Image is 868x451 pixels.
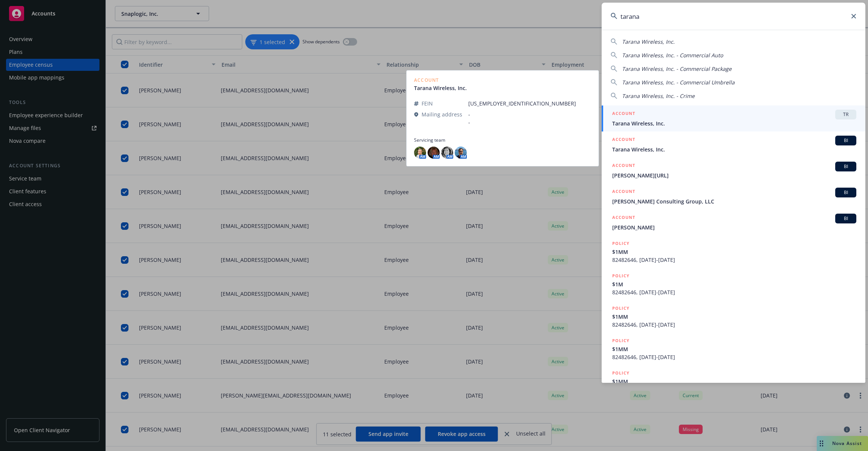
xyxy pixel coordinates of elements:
[612,110,635,119] h5: ACCOUNT
[612,256,856,264] span: 82482646, [DATE]-[DATE]
[612,162,635,171] h5: ACCOUNT
[612,223,856,231] span: [PERSON_NAME]
[602,235,865,268] a: POLICY$1MM82482646, [DATE]-[DATE]
[602,157,865,183] a: ACCOUNTBI[PERSON_NAME][URL]
[612,313,856,321] span: $1MM
[602,365,865,397] a: POLICY$1MM
[612,304,630,312] h5: POLICY
[602,105,865,131] a: ACCOUNTTRTarana Wireless, Inc.
[612,197,856,205] span: [PERSON_NAME] Consulting Group, LLC
[612,280,856,288] span: $1M
[612,145,856,153] span: Tarana Wireless, Inc.
[602,183,865,209] a: ACCOUNTBI[PERSON_NAME] Consulting Group, LLC
[838,111,853,118] span: TR
[612,288,856,296] span: 82482646, [DATE]-[DATE]
[612,248,856,256] span: $1MM
[612,240,630,247] h5: POLICY
[602,268,865,300] a: POLICY$1M82482646, [DATE]-[DATE]
[612,369,630,377] h5: POLICY
[612,321,856,329] span: 82482646, [DATE]-[DATE]
[602,209,865,235] a: ACCOUNTBI[PERSON_NAME]
[612,272,630,280] h5: POLICY
[602,3,865,30] input: Search...
[602,333,865,365] a: POLICY$1MM82482646, [DATE]-[DATE]
[622,79,735,86] span: Tarana Wireless, Inc. - Commercial Umbrella
[612,136,635,145] h5: ACCOUNT
[838,189,853,196] span: BI
[838,137,853,144] span: BI
[602,300,865,333] a: POLICY$1MM82482646, [DATE]-[DATE]
[612,171,856,179] span: [PERSON_NAME][URL]
[622,38,675,45] span: Tarana Wireless, Inc.
[612,353,856,361] span: 82482646, [DATE]-[DATE]
[612,345,856,353] span: $1MM
[622,65,732,72] span: Tarana Wireless, Inc. - Commercial Package
[612,214,635,223] h5: ACCOUNT
[612,337,630,344] h5: POLICY
[838,215,853,222] span: BI
[612,378,856,385] span: $1MM
[612,119,856,127] span: Tarana Wireless, Inc.
[622,52,723,59] span: Tarana Wireless, Inc. - Commercial Auto
[622,92,695,99] span: Tarana Wireless, Inc. - Crime
[612,188,635,197] h5: ACCOUNT
[838,163,853,170] span: BI
[602,131,865,157] a: ACCOUNTBITarana Wireless, Inc.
